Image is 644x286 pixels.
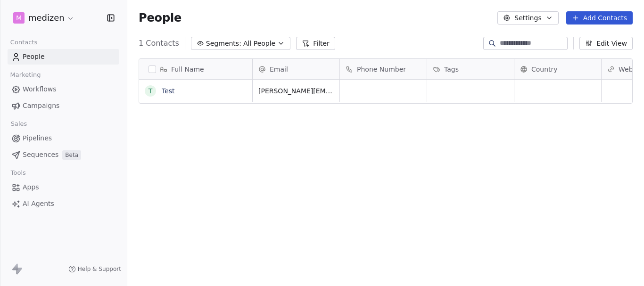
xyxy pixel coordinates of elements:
[8,196,119,212] a: AI Agents
[206,39,241,49] span: Segments:
[296,37,335,50] button: Filter
[8,49,119,65] a: People
[6,68,45,82] span: Marketing
[78,265,121,273] span: Help & Support
[149,86,153,96] div: T
[162,87,175,95] a: Test
[23,101,59,111] span: Campaigns
[7,117,31,131] span: Sales
[16,13,22,23] span: m
[497,11,558,25] button: Settings
[23,199,54,209] span: AI Agents
[8,180,119,195] a: Apps
[23,84,57,94] span: Workflows
[28,12,65,24] span: medizen
[566,11,633,25] button: Add Contacts
[270,65,288,74] span: Email
[579,37,633,50] button: Edit View
[531,65,558,74] span: Country
[62,150,81,160] span: Beta
[8,82,119,97] a: Workflows
[243,39,275,49] span: All People
[6,35,41,49] span: Contacts
[139,59,252,79] div: Full Name
[8,98,119,114] a: Campaigns
[427,59,514,79] div: Tags
[514,59,601,79] div: Country
[444,65,459,74] span: Tags
[139,11,182,25] span: People
[23,133,52,143] span: Pipelines
[8,131,119,146] a: Pipelines
[8,147,119,163] a: SequencesBeta
[23,150,58,160] span: Sequences
[357,65,406,74] span: Phone Number
[11,10,76,26] button: mmedizen
[258,86,334,96] span: [PERSON_NAME][EMAIL_ADDRESS][DOMAIN_NAME]
[171,65,204,74] span: Full Name
[340,59,427,79] div: Phone Number
[139,38,179,49] span: 1 Contacts
[253,59,339,79] div: Email
[23,182,39,192] span: Apps
[68,265,121,273] a: Help & Support
[7,166,30,180] span: Tools
[23,52,45,62] span: People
